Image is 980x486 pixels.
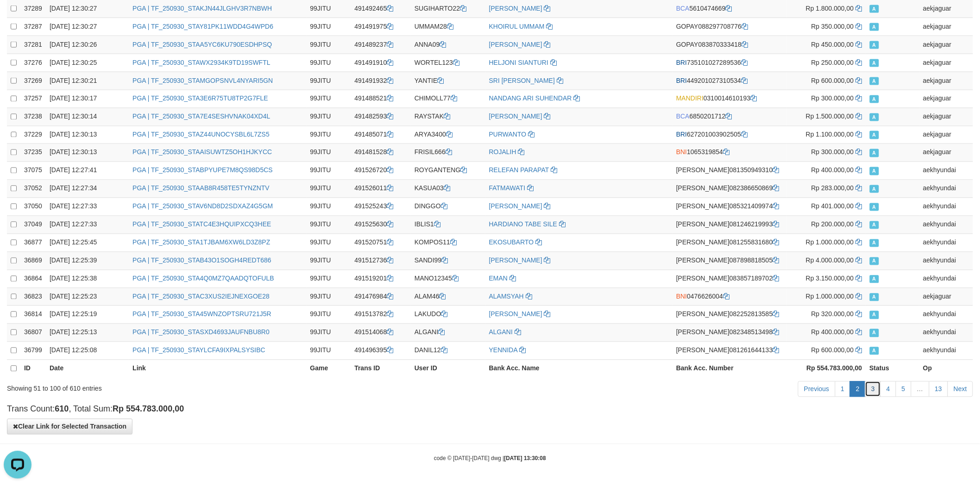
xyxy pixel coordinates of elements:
[132,59,270,66] a: PGA | TF_250930_STAWX2934K9TD19SWFTL
[132,257,271,264] a: PGA | TF_250930_STAB43O1SOGH4REDT686
[870,41,879,49] span: Approved - Marked by aekjaguar
[132,41,272,48] a: PGA | TF_250930_STAA5YC6KU790ESDHPSQ
[20,252,46,270] td: 36869
[46,234,129,252] td: [DATE] 12:25:45
[46,18,129,36] td: [DATE] 12:30:27
[807,365,862,372] strong: Rp 554.783.000,00
[919,90,973,108] td: aekjaguar
[672,72,786,90] td: 449201027310534
[46,360,129,378] th: Date
[911,381,930,397] a: …
[489,275,508,282] a: EMAN
[307,252,351,270] td: 99JITU
[485,360,672,378] th: Bank Acc. Name
[672,144,786,162] td: 1065319854
[20,162,46,180] td: 37075
[806,113,854,120] span: Rp 1.500.000,00
[806,239,854,246] span: Rp 1.000.000,00
[870,149,879,157] span: Approved - Marked by aekjaguar
[676,203,729,210] span: [PERSON_NAME]
[672,216,786,234] td: 081246219993
[919,162,973,180] td: aekhyundai
[351,342,411,360] td: 491496395
[351,180,411,198] td: 491526011
[919,216,973,234] td: aekhyundai
[307,144,351,162] td: 99JITU
[20,108,46,126] td: 37238
[870,293,879,301] span: Approved - Marked by aekjaguar
[489,77,555,84] a: SRI [PERSON_NAME]
[672,90,786,108] td: 0310014610193
[132,311,271,318] a: PGA | TF_250930_STA45WNZOPTSRU721J5R
[132,113,270,120] a: PGA | TF_250930_STA7E4SESHVNAK04XD4L
[307,324,351,342] td: 99JITU
[919,306,973,324] td: aekhyundai
[307,126,351,144] td: 99JITU
[307,270,351,288] td: 99JITU
[307,288,351,306] td: 99JITU
[870,275,879,283] span: Approved - Marked by aekhyundai
[46,36,129,54] td: [DATE] 12:30:26
[132,293,270,300] a: PGA | TF_250930_STAC3XUS2IEJNEXGOE28
[672,198,786,216] td: 085321409974
[307,306,351,324] td: 99JITU
[307,216,351,234] td: 99JITU
[672,306,786,324] td: 082252813585
[919,126,973,144] td: aekjaguar
[7,419,132,435] button: Clear Link for Selected Transaction
[870,239,879,247] span: Approved - Marked by aekhyundai
[132,131,270,138] a: PGA | TF_250930_STAZ44UNOCYSBL6L7ZS5
[489,167,549,174] a: RELEFAN PARAPAT
[919,18,973,36] td: aekjaguar
[489,113,542,120] a: [PERSON_NAME]
[811,59,854,66] span: Rp 250.000,00
[46,270,129,288] td: [DATE] 12:25:38
[20,288,46,306] td: 36823
[307,162,351,180] td: 99JITU
[870,185,879,193] span: Approved - Marked by aekhyundai
[919,288,973,306] td: aekjaguar
[919,234,973,252] td: aekhyundai
[46,198,129,216] td: [DATE] 12:27:33
[132,185,270,192] a: PGA | TF_250930_STAAB8R458TE5TYNZNTV
[20,306,46,324] td: 36814
[307,360,351,378] th: Game
[307,90,351,108] td: 99JITU
[351,234,411,252] td: 491520751
[672,360,786,378] th: Bank Acc. Number
[676,221,729,228] span: [PERSON_NAME]
[132,239,270,246] a: PGA | TF_250930_STA1TJBAM6XW6LD3Z8PZ
[46,90,129,108] td: [DATE] 12:30:17
[132,347,265,354] a: PGA | TF_250930_STAYLCFA9IXPALSYSIBC
[811,203,854,210] span: Rp 401.000,00
[676,77,687,84] span: BRI
[811,329,854,336] span: Rp 400.000,00
[672,342,786,360] td: 081261644133
[411,54,485,72] td: WORTEL123
[351,360,411,378] th: Trans ID
[411,126,485,144] td: ARYA3400
[870,311,879,319] span: Approved - Marked by aekhyundai
[20,198,46,216] td: 37050
[919,36,973,54] td: aekjaguar
[307,342,351,360] td: 99JITU
[351,252,411,270] td: 491512736
[798,381,835,397] a: Previous
[20,360,46,378] th: ID
[132,23,273,30] a: PGA | TF_250930_STAY81PK11WDD4G4WPD6
[113,405,184,414] strong: Rp 554.783.000,00
[870,257,879,265] span: Approved - Marked by aekhyundai
[489,239,534,246] a: EKOSUBARTO
[676,113,690,120] span: BCA
[489,41,542,48] a: [PERSON_NAME]
[132,275,274,282] a: PGA | TF_250930_STA4Q0MZ7QAADQTOFULB
[489,149,516,156] a: ROJALIH
[676,95,704,102] span: MANDIRI
[411,18,485,36] td: UMMAM28
[672,288,786,306] td: 0476626004
[351,54,411,72] td: 491491910
[4,4,31,31] button: Open LiveChat chat widget
[411,342,485,360] td: DANIL12
[46,324,129,342] td: [DATE] 12:25:13
[307,198,351,216] td: 99JITU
